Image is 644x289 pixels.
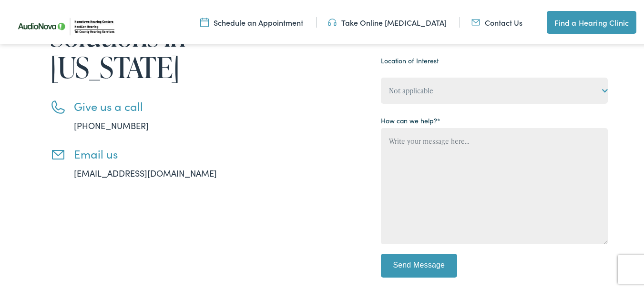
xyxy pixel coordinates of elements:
[200,16,209,26] img: utility icon
[328,16,447,26] a: Take Online [MEDICAL_DATA]
[471,16,480,26] img: utility icon
[381,114,440,124] label: How can we help?
[381,252,457,276] input: Send Message
[381,54,439,64] label: Location of Interest
[328,16,337,26] img: utility icon
[74,146,245,159] h3: Email us
[547,10,636,32] a: Find a Hearing Clinic
[471,16,522,26] a: Contact Us
[74,118,149,130] a: [PHONE_NUMBER]
[74,166,217,178] a: [EMAIL_ADDRESS][DOMAIN_NAME]
[200,16,303,26] a: Schedule an Appointment
[74,98,245,112] h3: Give us a call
